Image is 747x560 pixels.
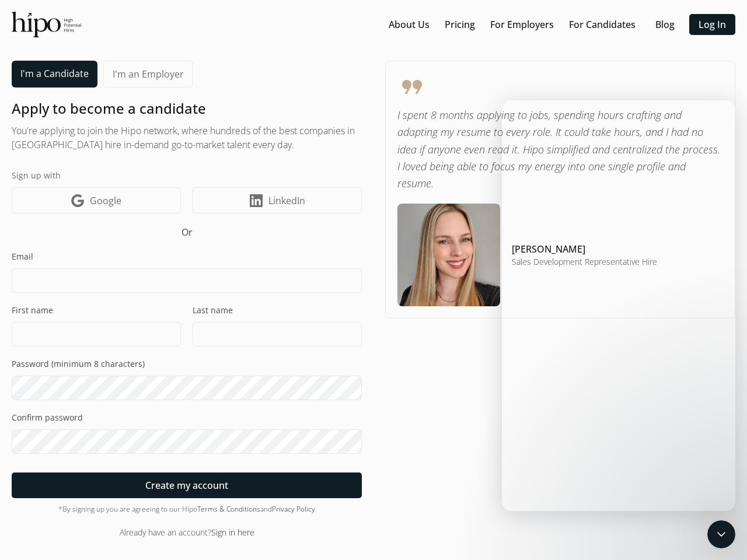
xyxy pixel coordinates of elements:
iframe: Intercom live chat [707,520,735,548]
p: I spent 8 months applying to jobs, spending hours crafting and adapting my resume to every role. ... [397,107,723,192]
a: About Us [389,17,430,32]
label: Password (minimum 8 characters) [12,358,362,370]
button: For Employers [486,14,558,35]
img: testimonial-image [397,204,500,306]
span: Google [90,194,121,208]
span: Create my account [145,478,228,492]
button: Log In [689,14,735,35]
span: format_quote [397,73,723,101]
a: For Candidates [569,17,636,32]
a: I'm an Employer [103,61,193,87]
h1: Apply to become a candidate [12,99,362,118]
label: Last name [193,304,362,316]
a: Log In [699,17,726,32]
h5: Or [12,225,362,239]
label: Email [12,251,362,262]
button: Create my account [12,473,362,498]
label: Confirm password [12,412,362,423]
button: For Candidates [564,14,640,35]
div: Already have an account? [12,526,362,538]
a: LinkedIn [193,187,362,213]
button: About Us [384,14,434,35]
h2: You're applying to join the Hipo network, where hundreds of the best companies in [GEOGRAPHIC_DAT... [12,124,362,152]
button: Pricing [440,14,480,35]
a: I'm a Candidate [12,61,97,87]
label: Sign up with [12,169,362,181]
a: Privacy Policy [272,504,315,514]
a: Sign in here [211,527,254,538]
button: Blog [646,14,683,35]
div: *By signing up you are agreeing to our Hipo and [12,504,362,514]
span: LinkedIn [268,194,305,208]
a: Google [12,187,181,213]
img: official-logo [12,12,81,37]
iframe: Intercom live chat [502,100,735,511]
a: Pricing [445,17,475,32]
a: Blog [655,17,675,32]
label: First name [12,304,181,316]
a: Terms & Conditions [197,504,260,514]
a: For Employers [490,17,554,32]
